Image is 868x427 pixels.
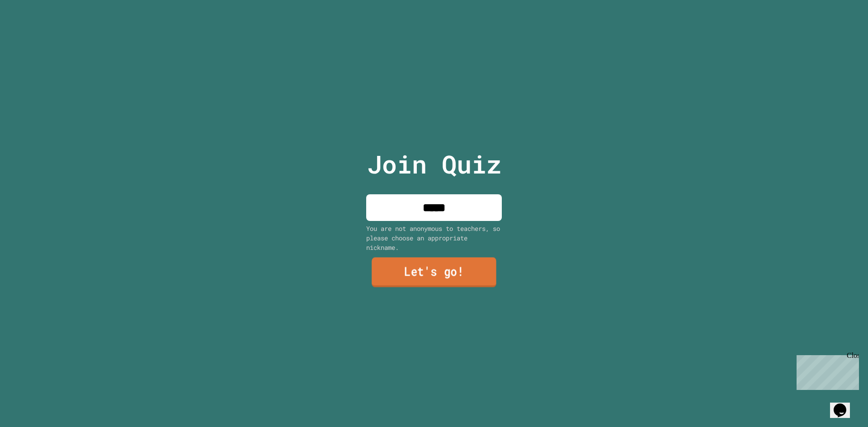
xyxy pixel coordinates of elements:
p: Join Quiz [367,145,501,183]
div: You are not anonymous to teachers, so please choose an appropriate nickname. [366,224,502,252]
a: Let's go! [372,258,496,287]
iframe: chat widget [830,391,859,418]
iframe: chat widget [793,352,859,390]
div: Chat with us now!Close [4,4,62,57]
